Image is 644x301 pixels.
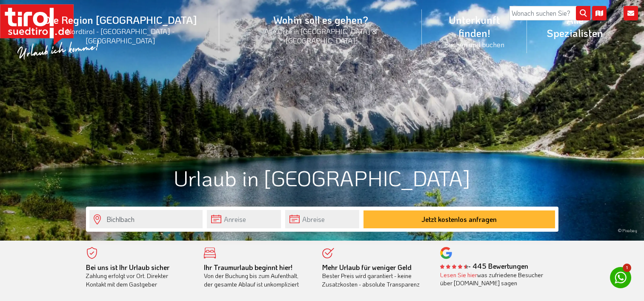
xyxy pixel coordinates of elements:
a: Unterkunft finden!Suchen und buchen [422,4,527,58]
b: - 445 Bewertungen [440,261,528,270]
small: Suchen und buchen [432,40,517,49]
small: Nordtirol - [GEOGRAPHIC_DATA] - [GEOGRAPHIC_DATA] [31,26,209,45]
a: Die Region [GEOGRAPHIC_DATA]Nordtirol - [GEOGRAPHIC_DATA] - [GEOGRAPHIC_DATA] [21,4,219,54]
div: Von der Buchung bis zum Aufenthalt, der gesamte Ablauf ist unkompliziert [204,263,309,289]
i: Kontakt [624,6,638,20]
b: Bei uns ist Ihr Urlaub sicher [86,263,169,272]
input: Abreise [285,210,359,228]
i: Karte öffnen [592,6,607,20]
input: Wonach suchen Sie? [509,6,590,20]
a: Wohin soll es gehen?Alle Orte in [GEOGRAPHIC_DATA] & [GEOGRAPHIC_DATA] [219,4,422,54]
b: Ihr Traumurlaub beginnt hier! [204,263,292,272]
button: Jetzt kostenlos anfragen [364,210,555,228]
b: Mehr Urlaub für weniger Geld [322,263,412,272]
input: Wo soll's hingehen? [89,210,203,228]
a: 1 [610,267,631,288]
a: Lesen Sie hier [440,271,477,279]
div: Zahlung erfolgt vor Ort. Direkter Kontakt mit dem Gastgeber [86,263,192,289]
input: Anreise [207,210,281,228]
h1: Urlaub in [GEOGRAPHIC_DATA] [86,166,558,190]
div: was zufriedene Besucher über [DOMAIN_NAME] sagen [440,271,546,287]
small: Alle Orte in [GEOGRAPHIC_DATA] & [GEOGRAPHIC_DATA] [229,26,412,45]
a: Alle Spezialisten [527,4,623,49]
span: 1 [623,264,631,272]
div: Bester Preis wird garantiert - keine Zusatzkosten - absolute Transparenz [322,263,428,289]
